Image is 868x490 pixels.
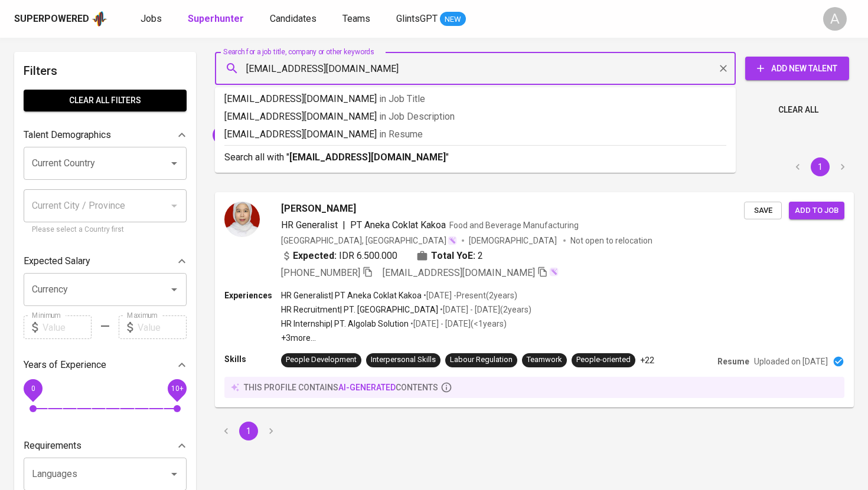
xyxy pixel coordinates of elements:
[383,267,535,278] span: [EMAIL_ADDRESS][DOMAIN_NAME]
[449,221,579,230] span: Food and Beverage Manufacturing
[744,202,782,220] button: Save
[281,249,397,263] div: IDR 6.500.000
[188,13,244,24] b: Superhunter
[422,290,517,301] p: • [DATE] - Present ( 2 years )
[138,315,187,339] input: Value
[811,157,830,176] button: page 1
[281,267,360,278] span: [PHONE_NUMBER]
[795,204,838,218] span: Add to job
[396,12,466,27] a: GlintsGPT NEW
[224,202,260,237] img: 9c07905ec112412802784351937fed24.jpeg
[448,236,457,245] img: magic_wand.svg
[342,12,373,27] a: Teams
[244,382,438,393] p: this profile contains contents
[715,60,732,77] button: Clear
[14,12,89,26] div: Superpowered
[14,10,107,28] a: Superpoweredapp logo
[43,315,92,339] input: Value
[224,150,726,165] p: Search all with " "
[213,126,362,144] div: [EMAIL_ADDRESS][DOMAIN_NAME]
[31,384,35,393] span: 0
[431,249,475,263] b: Total YoE:
[281,318,409,330] p: HR Internship | PT. Algolab Solution
[396,13,438,24] span: GlintsGPT
[450,354,513,366] div: Labour Regulation
[527,354,562,366] div: Teamwork
[224,110,726,124] p: [EMAIL_ADDRESS][DOMAIN_NAME]
[745,57,849,80] button: Add New Talent
[342,218,345,232] span: |
[166,281,182,298] button: Open
[440,14,466,25] span: NEW
[239,422,258,440] button: page 1
[281,202,356,216] span: [PERSON_NAME]
[293,249,337,263] b: Expected:
[338,383,396,392] span: AI-generated
[24,434,187,458] div: Requirements
[570,235,652,246] p: Not open to relocation
[24,249,187,273] div: Expected Salary
[92,10,107,28] img: app logo
[24,123,187,147] div: Talent Demographics
[224,353,281,365] p: Skills
[281,304,438,315] p: HR Recruitment | PT. [GEOGRAPHIC_DATA]
[166,155,182,172] button: Open
[215,192,854,407] a: [PERSON_NAME]HR Generalist|PT Aneka Coklat KakoaFood and Beverage Manufacturing[GEOGRAPHIC_DATA],...
[409,318,507,330] p: • [DATE] - [DATE] ( <1 years )
[778,103,818,117] span: Clear All
[379,111,455,122] span: in Job Description
[350,219,446,231] span: PT Aneka Coklat Kakoa
[24,61,187,80] h6: Filters
[270,12,319,27] a: Candidates
[24,358,106,372] p: Years of Experience
[754,356,828,367] p: Uploaded on [DATE]
[224,92,726,106] p: [EMAIL_ADDRESS][DOMAIN_NAME]
[141,13,162,24] span: Jobs
[640,354,654,366] p: +22
[281,290,422,301] p: HR Generalist | PT Aneka Coklat Kakoa
[469,235,559,246] span: [DEMOGRAPHIC_DATA]
[24,128,111,142] p: Talent Demographics
[286,354,357,366] div: People Development
[371,354,436,366] div: Interpersonal Skills
[188,12,246,27] a: Superhunter
[24,254,90,268] p: Expected Salary
[24,439,81,453] p: Requirements
[789,202,844,220] button: Add to job
[379,93,425,104] span: in Job Title
[24,90,187,111] button: Clear All filters
[549,267,559,277] img: magic_wand.svg
[33,93,177,108] span: Clear All filters
[379,129,423,140] span: in Resume
[478,249,483,263] span: 2
[576,354,631,366] div: People-oriented
[750,204,776,218] span: Save
[171,384,183,393] span: 10+
[213,129,350,140] span: [EMAIL_ADDRESS][DOMAIN_NAME]
[224,127,726,142] p: [EMAIL_ADDRESS][DOMAIN_NAME]
[224,290,281,301] p: Experiences
[141,12,164,27] a: Jobs
[774,99,823,121] button: Clear All
[717,356,749,367] p: Resume
[32,224,178,236] p: Please select a Country first
[823,7,847,31] div: A
[215,422,282,440] nav: pagination navigation
[24,353,187,377] div: Years of Experience
[755,61,840,76] span: Add New Talent
[270,13,316,24] span: Candidates
[166,466,182,482] button: Open
[281,332,531,344] p: +3 more ...
[787,157,854,176] nav: pagination navigation
[281,219,338,231] span: HR Generalist
[342,13,370,24] span: Teams
[289,152,446,163] b: [EMAIL_ADDRESS][DOMAIN_NAME]
[281,235,457,246] div: [GEOGRAPHIC_DATA], [GEOGRAPHIC_DATA]
[438,304,531,315] p: • [DATE] - [DATE] ( 2 years )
